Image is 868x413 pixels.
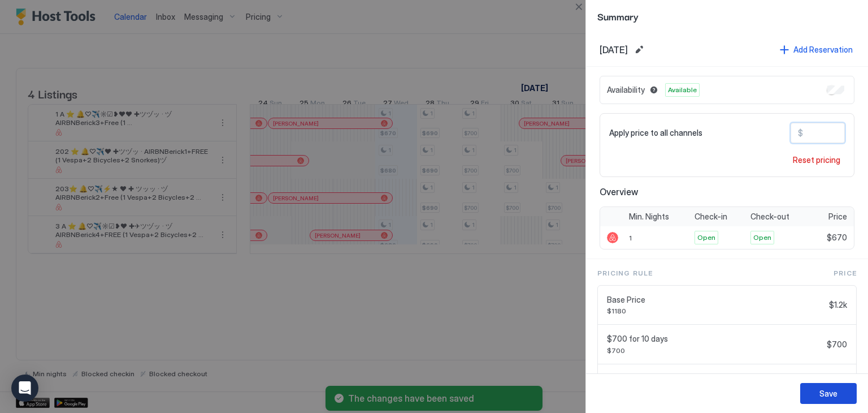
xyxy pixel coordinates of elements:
[629,234,632,242] span: 1
[597,9,857,23] span: Summary
[11,375,38,402] div: Open Intercom Messenger
[607,295,824,305] span: Base Price
[609,128,702,138] span: Apply price to all channels
[597,268,653,278] span: Pricing Rule
[607,346,822,355] span: $700
[819,388,837,399] div: Save
[793,154,840,166] div: Reset pricing
[834,268,857,278] span: Price
[829,300,847,310] span: $1.2k
[697,233,715,243] span: Open
[750,212,789,222] span: Check-out
[827,339,847,350] span: $700
[800,383,857,404] button: Save
[668,85,697,95] span: Available
[607,334,822,344] span: $700 for 10 days
[629,212,669,222] span: Min. Nights
[827,233,847,243] span: $670
[753,233,771,243] span: Open
[695,212,727,222] span: Check-in
[793,44,853,55] div: Add Reservation
[600,44,628,55] span: [DATE]
[828,212,847,222] span: Price
[778,42,854,57] button: Add Reservation
[607,85,645,95] span: Availability
[632,43,646,57] button: Edit date range
[647,83,661,97] button: Blocked dates override all pricing rules and remain unavailable until manually unblocked
[607,307,824,315] span: $1180
[798,128,803,138] span: $
[600,186,854,197] span: Overview
[788,152,845,167] button: Reset pricing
